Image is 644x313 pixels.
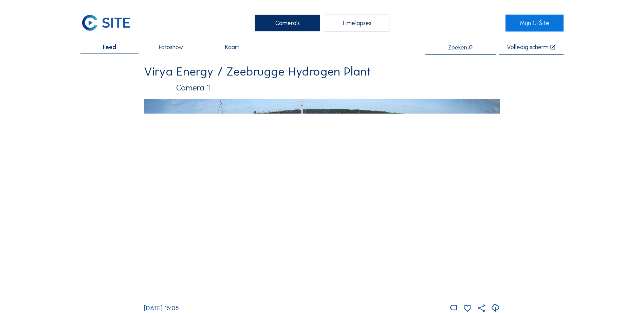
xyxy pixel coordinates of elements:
div: Camera 1 [144,83,500,92]
a: C-SITE Logo [80,15,139,32]
a: Mijn C-Site [505,15,564,32]
div: Volledig scherm [507,44,549,50]
div: Camera's [255,15,320,32]
div: Virya Energy / Zeebrugge Hydrogen Plant [144,65,500,78]
span: Feed [103,44,116,50]
span: Fotoshow [159,44,183,50]
span: Kaart [225,44,239,50]
span: [DATE] 15:05 [144,305,179,312]
img: Image [144,99,500,299]
div: Timelapses [324,15,389,32]
img: C-SITE Logo [80,15,131,32]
